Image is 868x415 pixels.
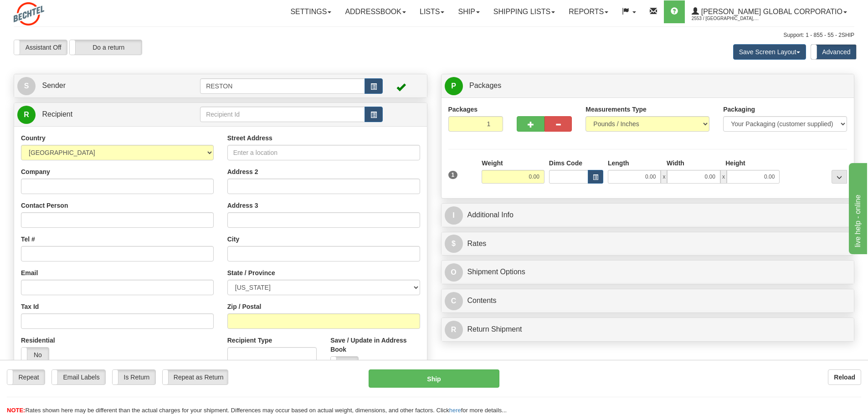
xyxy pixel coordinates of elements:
label: Residential [21,336,55,345]
label: Weight [482,159,503,168]
label: Country [21,133,46,143]
a: here [449,407,461,414]
a: S Sender [17,77,200,95]
label: Height [725,159,745,168]
label: Zip / Postal [227,302,262,311]
label: Dims Code [549,159,582,168]
a: IAdditional Info [445,206,851,225]
b: Reload [834,374,855,381]
label: Packages [448,105,478,114]
button: Save Screen Layout [733,44,806,60]
label: No [331,357,358,371]
a: [PERSON_NAME] Global Corporatio 2553 / [GEOGRAPHIC_DATA], [PERSON_NAME] [685,0,854,23]
a: CContents [445,292,851,310]
label: Save / Update in Address Book [330,336,420,354]
span: S [17,77,36,95]
iframe: chat widget [847,161,867,254]
button: Ship [369,369,499,388]
label: No [21,348,49,362]
label: Company [21,167,50,176]
div: Support: 1 - 855 - 55 - 2SHIP [14,31,854,39]
label: Length [608,159,629,168]
label: Address 2 [227,167,258,176]
span: [PERSON_NAME] Global Corporatio [699,8,842,15]
input: Sender Id [200,78,365,94]
a: $Rates [445,235,851,253]
a: R Recipient [17,105,180,124]
span: P [445,77,463,95]
label: State / Province [227,268,275,277]
input: Enter a location [227,145,420,160]
span: 2553 / [GEOGRAPHIC_DATA], [PERSON_NAME] [692,14,760,23]
span: R [445,321,463,339]
label: Contact Person [21,201,68,210]
a: Settings [283,0,338,23]
span: x [720,170,727,184]
button: Reload [828,369,861,385]
label: Tax Id [21,302,39,311]
span: x [661,170,667,184]
label: City [227,235,239,244]
div: live help - online [7,5,84,16]
label: Do a return [70,40,142,55]
label: Packaging [723,105,755,114]
label: Email [21,268,38,277]
label: Is Return [113,370,155,384]
span: Packages [469,82,501,89]
label: Street Address [227,133,272,143]
a: OShipment Options [445,263,851,282]
a: RReturn Shipment [445,320,851,339]
label: Assistant Off [14,40,67,55]
label: Width [667,159,684,168]
a: Addressbook [338,0,413,23]
label: Repeat [7,370,45,384]
label: Tel # [21,235,35,244]
label: Address 3 [227,201,258,210]
label: Recipient Type [227,336,272,345]
a: P Packages [445,77,851,95]
a: Ship [451,0,486,23]
label: Advanced [811,45,856,59]
span: C [445,292,463,310]
div: ... [832,170,847,184]
label: Repeat as Return [163,370,228,384]
label: Measurements Type [586,105,647,114]
img: logo2553.jpg [14,2,44,26]
span: O [445,263,463,282]
span: NOTE: [7,407,25,414]
a: Reports [562,0,615,23]
span: 1 [448,171,458,179]
input: Recipient Id [200,107,365,122]
span: $ [445,235,463,253]
label: Email Labels [52,370,105,384]
a: Lists [413,0,451,23]
a: Shipping lists [487,0,562,23]
span: I [445,206,463,225]
span: Sender [42,82,66,89]
span: Recipient [42,110,72,118]
span: R [17,106,36,124]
